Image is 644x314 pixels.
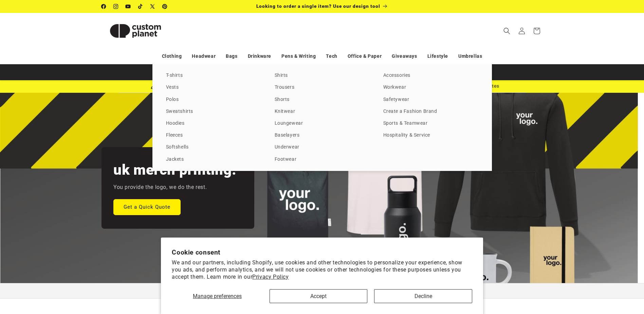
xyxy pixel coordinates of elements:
span: Manage preferences [193,293,242,299]
a: Custom Planet [99,13,172,49]
a: Baselayers [275,131,370,140]
a: Sports & Teamwear [383,119,478,128]
img: Custom Planet [102,16,169,46]
a: Sweatshirts [166,107,261,116]
a: Knitwear [275,107,370,116]
a: Fleeces [166,131,261,140]
span: Looking to order a single item? Use our design tool [256,3,380,9]
a: Jackets [166,155,261,164]
a: Workwear [383,83,478,92]
a: Underwear [275,143,370,152]
a: Clothing [162,50,182,62]
a: Create a Fashion Brand [383,107,478,116]
a: Vests [166,83,261,92]
a: Get a Quick Quote [113,199,181,215]
h2: uk merch printing. [113,161,236,179]
a: Shirts [275,71,370,80]
a: Accessories [383,71,478,80]
a: Tech [326,50,337,62]
a: Softshells [166,143,261,152]
button: Accept [270,289,367,303]
button: Manage preferences [172,289,263,303]
a: Umbrellas [458,50,482,62]
p: We and our partners, including Shopify, use cookies and other technologies to personalize your ex... [172,259,472,280]
a: Hoodies [166,119,261,128]
p: You provide the logo, we do the rest. [113,182,207,192]
a: Loungewear [275,119,370,128]
a: Headwear [192,50,216,62]
a: Safetywear [383,95,478,104]
a: Giveaways [392,50,417,62]
button: Decline [374,289,472,303]
a: T-shirts [166,71,261,80]
a: Trousers [275,83,370,92]
a: Bags [226,50,237,62]
summary: Search [499,23,514,38]
a: Shorts [275,95,370,104]
a: Footwear [275,155,370,164]
a: Pens & Writing [281,50,316,62]
a: Drinkware [248,50,271,62]
a: Hospitality & Service [383,131,478,140]
h2: Cookie consent [172,248,472,256]
a: Privacy Policy [252,274,289,280]
a: Office & Paper [348,50,382,62]
a: Polos [166,95,261,104]
a: Lifestyle [427,50,448,62]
